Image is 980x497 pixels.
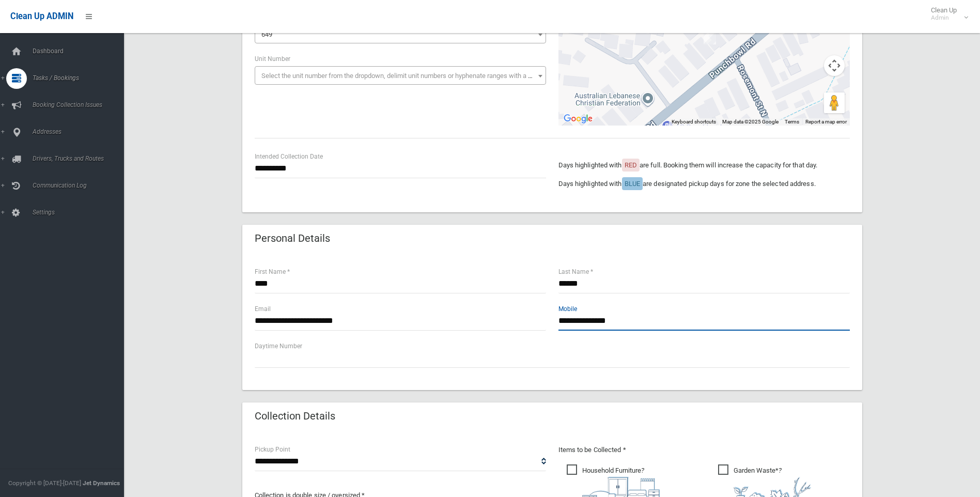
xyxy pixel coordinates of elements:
small: Admin [931,14,957,22]
span: Map data ©2025 Google [722,119,779,125]
header: Personal Details [242,228,343,248]
span: Select the unit number from the dropdown, delimit unit numbers or hyphenate ranges with a comma [261,72,550,80]
span: Communication Log [29,182,132,189]
span: 649 [261,30,272,38]
span: Drivers, Trucks and Routes [29,155,132,162]
span: Addresses [29,128,132,135]
strong: Jet Dynamics [83,479,120,487]
a: Terms (opens in new tab) [785,119,799,125]
span: RED [625,161,637,169]
span: Settings [29,209,132,216]
p: Days highlighted with are designated pickup days for zone the selected address. [558,178,850,190]
span: Clean Up [926,6,967,22]
a: Open this area in Google Maps (opens a new window) [561,112,595,126]
header: Collection Details [242,406,348,426]
p: Items to be Collected * [558,444,850,456]
span: Copyright © [DATE]-[DATE] [8,479,81,487]
p: Days highlighted with are full. Booking them will increase the capacity for that day. [558,159,850,172]
button: Map camera controls [824,55,845,76]
span: Dashboard [29,48,132,55]
span: 649 [257,27,543,42]
a: Report a map error [805,119,847,125]
button: Drag Pegman onto the map to open Street View [824,92,845,113]
span: BLUE [625,180,640,188]
span: Tasks / Bookings [29,74,132,82]
button: Keyboard shortcuts [672,118,716,126]
div: 649 Punchbowl Road, PUNCHBOWL NSW 2196 [704,27,716,44]
img: Google [561,112,595,126]
span: 649 [255,25,546,43]
span: Booking Collection Issues [29,101,132,108]
span: Clean Up ADMIN [10,11,73,21]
